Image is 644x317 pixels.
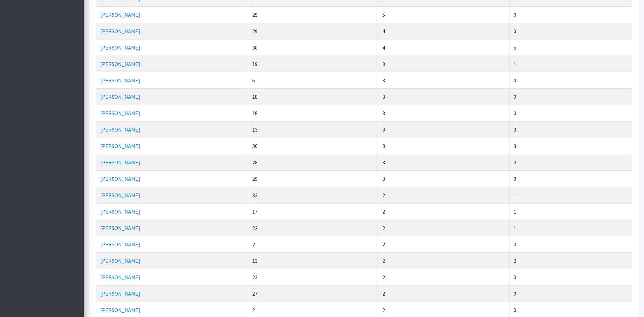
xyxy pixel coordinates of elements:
[378,252,509,269] td: 2
[509,154,632,170] td: 0
[248,23,378,39] td: 29
[248,170,378,187] td: 29
[100,44,140,51] a: [PERSON_NAME]
[100,241,140,248] a: [PERSON_NAME]
[248,220,378,236] td: 22
[100,159,140,166] a: [PERSON_NAME]
[248,105,378,121] td: 18
[378,285,509,302] td: 2
[378,56,509,72] td: 3
[248,154,378,170] td: 28
[100,110,140,116] a: [PERSON_NAME]
[248,285,378,302] td: 27
[378,39,509,56] td: 4
[509,6,632,23] td: 0
[248,203,378,220] td: 17
[378,236,509,252] td: 2
[509,121,632,138] td: 3
[100,28,140,34] a: [PERSON_NAME]
[100,11,140,18] a: [PERSON_NAME]
[100,274,140,281] a: [PERSON_NAME]
[100,175,140,182] a: [PERSON_NAME]
[509,220,632,236] td: 1
[100,208,140,215] a: [PERSON_NAME]
[100,257,140,264] a: [PERSON_NAME]
[378,220,509,236] td: 2
[509,88,632,105] td: 0
[248,88,378,105] td: 18
[378,187,509,203] td: 2
[248,138,378,154] td: 30
[378,154,509,170] td: 3
[248,6,378,23] td: 29
[248,121,378,138] td: 13
[100,93,140,100] a: [PERSON_NAME]
[100,290,140,297] a: [PERSON_NAME]
[248,269,378,285] td: 23
[248,39,378,56] td: 30
[248,252,378,269] td: 13
[378,72,509,88] td: 3
[509,236,632,252] td: 0
[378,6,509,23] td: 5
[100,126,140,133] a: [PERSON_NAME]
[100,225,140,231] a: [PERSON_NAME]
[378,23,509,39] td: 4
[248,56,378,72] td: 19
[248,72,378,88] td: 6
[378,203,509,220] td: 2
[509,269,632,285] td: 0
[248,187,378,203] td: 33
[100,143,140,149] a: [PERSON_NAME]
[509,203,632,220] td: 1
[378,105,509,121] td: 3
[378,138,509,154] td: 3
[100,307,140,313] a: [PERSON_NAME]
[509,170,632,187] td: 0
[100,192,140,199] a: [PERSON_NAME]
[378,88,509,105] td: 3
[509,56,632,72] td: 1
[248,236,378,252] td: 2
[100,77,140,84] a: [PERSON_NAME]
[509,72,632,88] td: 0
[378,170,509,187] td: 3
[100,61,140,67] a: [PERSON_NAME]
[509,138,632,154] td: 3
[509,23,632,39] td: 0
[378,121,509,138] td: 3
[509,285,632,302] td: 0
[378,269,509,285] td: 2
[509,252,632,269] td: 2
[509,39,632,56] td: 5
[509,105,632,121] td: 0
[509,187,632,203] td: 1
